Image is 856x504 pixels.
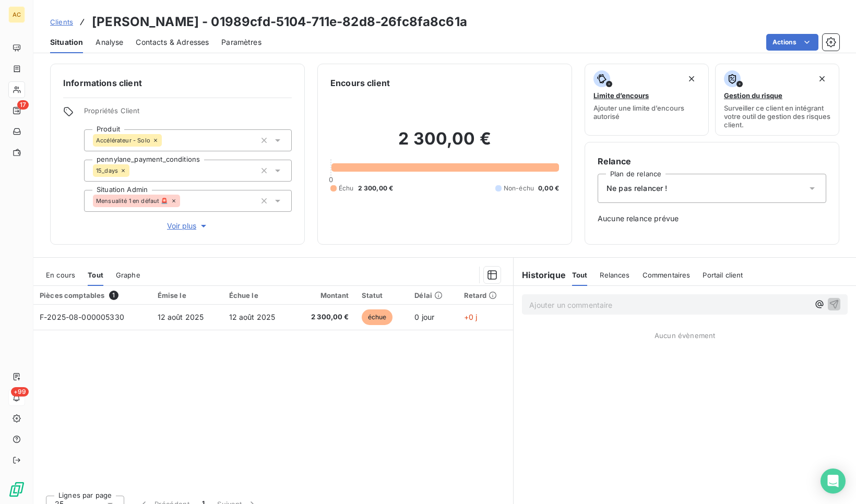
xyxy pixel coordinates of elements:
span: 2 300,00 € [300,312,349,322]
span: 0 jour [414,313,434,321]
a: Clients [50,17,73,27]
button: Gestion du risqueSurveiller ce client en intégrant votre outil de gestion des risques client. [715,64,839,136]
img: Logo LeanPay [8,481,25,498]
button: Limite d’encoursAjouter une limite d’encours autorisé [585,64,709,136]
span: Clients [50,18,73,26]
div: Open Intercom Messenger [821,469,846,494]
div: AC [8,6,25,23]
span: Ne pas relancer ! [607,183,668,194]
span: Gestion du risque [724,91,782,100]
input: Ajouter une valeur [162,136,170,145]
span: 0 [329,175,333,184]
button: Voir plus [84,220,292,232]
span: Surveiller ce client en intégrant votre outil de gestion des risques client. [724,104,830,129]
span: Voir plus [167,221,209,231]
h6: Encours client [330,77,390,89]
input: Ajouter une valeur [180,196,188,206]
span: 17 [17,100,29,110]
span: Mensualité 1 en défaut 🚨 [96,198,169,204]
span: +99 [11,387,29,397]
div: Échue le [229,291,288,299]
span: Accélérateur - Solo [96,137,150,143]
h2: 2 300,00 € [330,128,559,160]
span: Non-échu [504,184,534,193]
span: Commentaires [643,271,691,279]
span: 1 [109,291,118,300]
span: 2 300,00 € [358,184,394,193]
span: Échu [339,184,354,193]
span: Aucun évènement [655,331,715,340]
div: Montant [300,291,349,299]
span: Contacts & Adresses [136,37,209,47]
span: 12 août 2025 [158,313,204,321]
span: Graphe [116,271,140,279]
span: En cours [46,271,75,279]
span: +0 j [464,313,478,321]
span: Limite d’encours [593,91,649,100]
span: Ajouter une limite d’encours autorisé [593,104,700,121]
div: Délai [414,291,451,299]
span: Portail client [703,271,743,279]
button: Actions [766,34,818,51]
div: Retard [464,291,507,299]
span: Aucune relance prévue [598,213,826,224]
span: Tout [88,271,103,279]
h6: Relance [598,155,826,167]
input: Ajouter une valeur [129,166,138,175]
div: Pièces comptables [40,291,145,300]
span: Analyse [96,37,123,47]
a: 17 [8,102,25,119]
div: Émise le [158,291,217,299]
span: 12 août 2025 [229,313,276,321]
span: Propriétés Client [84,106,292,121]
span: F-2025-08-000005330 [40,313,124,321]
h6: Informations client [63,77,292,89]
span: échue [362,309,393,325]
span: Tout [572,271,588,279]
h3: [PERSON_NAME] - 01989cfd-5104-711e-82d8-26fc8fa8c61a [92,13,467,31]
span: Relances [600,271,629,279]
span: Paramètres [221,37,261,47]
span: 0,00 € [538,184,559,193]
h6: Historique [514,269,566,281]
div: Statut [362,291,402,299]
span: 15_days [96,167,118,174]
span: Situation [50,37,83,47]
